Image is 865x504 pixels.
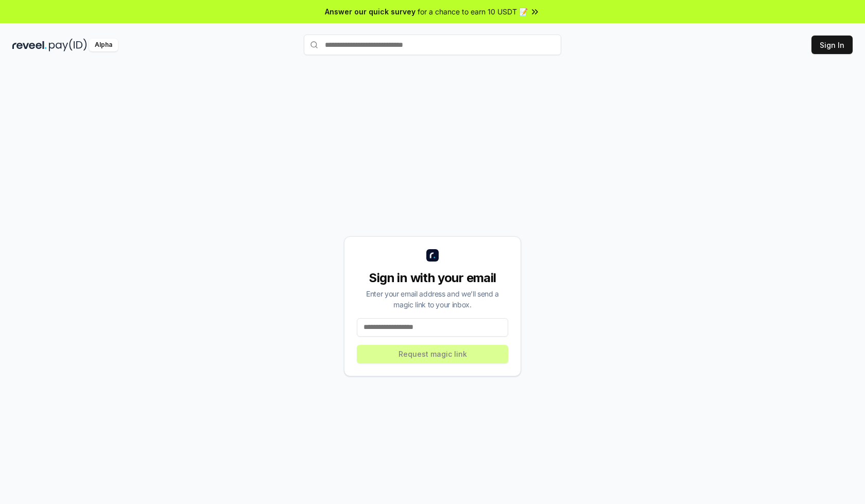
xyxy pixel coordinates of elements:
[49,39,87,51] img: pay_id
[325,6,416,17] span: Answer our quick survey
[89,39,118,51] div: Alpha
[426,249,439,262] img: logo_small
[357,288,508,310] div: Enter your email address and we’ll send a magic link to your inbox.
[12,39,47,51] img: reveel_dark
[418,6,528,17] span: for a chance to earn 10 USDT 📝
[357,270,508,286] div: Sign in with your email
[811,36,853,54] button: Sign In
